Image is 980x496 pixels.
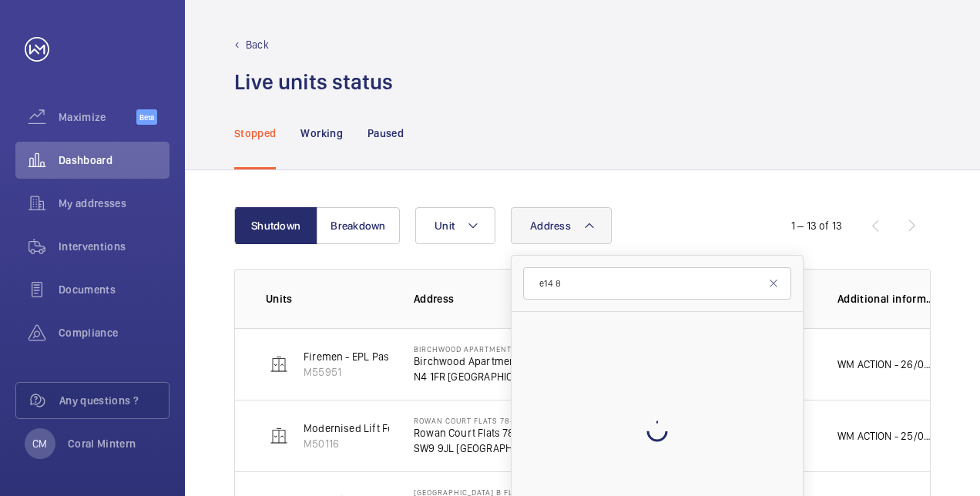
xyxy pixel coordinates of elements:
p: CM [32,436,47,451]
p: Rowan Court Flats 78-194 [414,425,543,441]
p: Additional information [837,291,936,307]
span: Compliance [59,325,169,340]
button: Shutdown [234,207,317,244]
p: Paused [367,126,404,141]
span: Address [530,220,571,232]
p: M55951 [304,364,463,380]
span: Documents [59,282,169,297]
input: Search by address [523,267,791,300]
img: elevator.svg [270,427,288,445]
p: Coral Mintern [68,436,136,451]
p: SW9 9JL [GEOGRAPHIC_DATA] [414,441,543,456]
p: Birchwood Apartments [414,354,543,369]
button: Breakdown [317,207,400,244]
span: Any questions ? [59,393,169,408]
p: Modernised Lift For Fire Services - LEFT HAND LIFT [304,421,545,436]
div: 1 – 13 of 13 [791,218,842,233]
span: My addresses [59,196,169,211]
p: Stopped [234,126,276,141]
p: N4 1FR [GEOGRAPHIC_DATA] [414,369,543,384]
p: Working [300,126,342,141]
button: Address [511,207,612,244]
h1: Live units status [234,68,393,96]
span: Unit [435,220,455,232]
button: Unit [415,207,495,244]
p: Back [246,37,269,52]
span: Beta [136,109,157,125]
span: Interventions [59,239,169,254]
p: WM ACTION - 25/09- Repairs required, Attending [DATE] morning 25/09/ - 2 Man follow up [DATE] [DA... [837,428,936,444]
p: Rowan Court Flats 78-194 - High Risk Building [414,416,543,425]
p: M50116 [304,436,545,451]
p: WM ACTION - 26/09 - Follow up [DATE] [837,357,936,372]
p: Address [414,291,543,307]
span: Maximize [59,109,136,125]
span: Dashboard [59,152,169,168]
img: elevator.svg [270,355,288,374]
p: Firemen - EPL Passenger Lift No 1 [304,349,463,364]
p: Units [266,291,389,307]
p: Birchwood Apartments - High Risk Building [414,344,543,354]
